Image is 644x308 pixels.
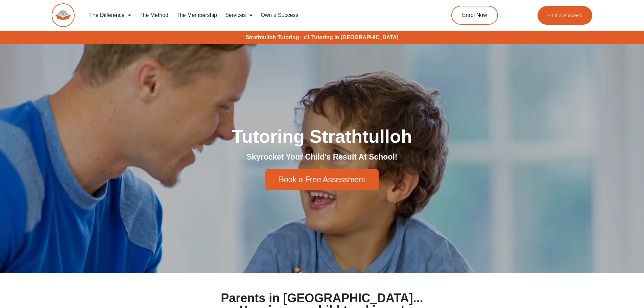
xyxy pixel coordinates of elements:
a: Book a Free Assessment [265,169,379,190]
span: Book a Free Assessment [279,176,365,184]
nav: Menu [85,7,421,23]
a: The Membership [172,7,221,23]
h2: Skyrocket Your Child's Result At School! [133,152,511,162]
a: Enrol Now [451,6,498,25]
a: The Method [135,7,172,23]
span: Enrol Now [462,13,487,18]
span: Find a Success [548,13,582,18]
h1: Tutoring Strathtulloh [133,127,511,145]
a: The Difference [85,7,136,23]
a: Own a Success [257,7,302,23]
a: Find a Success [538,6,593,25]
a: Services [221,7,257,23]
